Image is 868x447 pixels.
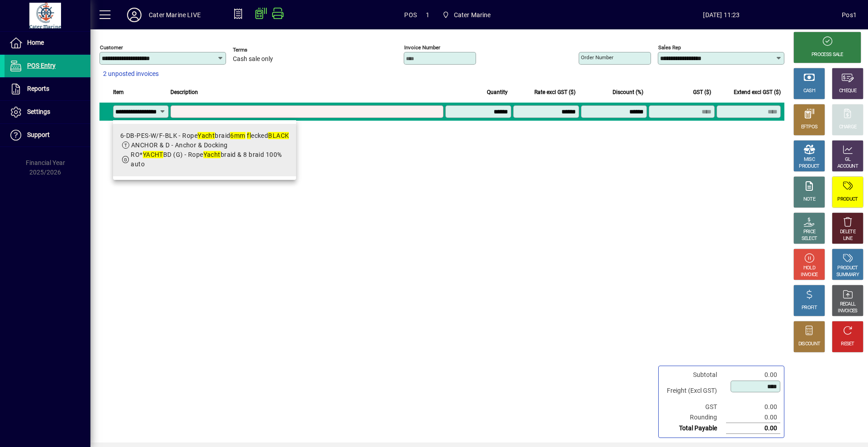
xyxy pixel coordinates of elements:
div: INVOICES [838,308,857,315]
button: Profile [120,7,149,23]
div: SUMMARY [836,272,859,278]
em: BLACK [268,132,289,139]
span: Cater Marine [439,7,495,23]
span: Reports [27,85,49,92]
td: GST [662,402,726,412]
div: 6-DB-PES-W/F-BLK - Rope braid ecked [120,131,289,141]
span: ANCHOR & D - Anchor & Docking [131,141,228,149]
td: 0.00 [726,370,780,380]
em: Yacht [198,132,215,139]
mat-option: 6-DB-PES-W/F-BLK - Rope Yachtbraid 6mm flecked BLACK [113,124,296,176]
div: PRODUCT [837,265,858,272]
div: DISCOUNT [798,341,820,348]
div: GL [845,156,851,163]
div: SELECT [802,235,817,242]
em: Yacht [203,151,221,158]
span: Extend excl GST ($) [734,87,781,97]
div: CHARGE [839,124,857,131]
a: Home [5,32,90,54]
span: Support [27,131,50,138]
div: NOTE [803,196,815,203]
div: Cater Marine LIVE [149,8,201,22]
span: Item [113,87,124,97]
span: GST ($) [693,87,711,97]
div: PROFIT [802,305,817,311]
td: 0.00 [726,402,780,412]
span: POS [404,8,417,22]
div: RECALL [840,301,856,308]
div: RESET [841,341,854,348]
div: HOLD [803,265,815,272]
span: Settings [27,108,50,115]
div: DELETE [840,229,855,235]
mat-label: Customer [100,44,123,51]
div: EFTPOS [801,124,818,131]
span: [DATE] 11:23 [601,8,842,22]
em: YACHT [143,151,163,158]
a: Settings [5,101,90,123]
div: Pos1 [842,8,857,22]
span: RO* BD (G) - Rope braid & 8 braid 100% auto [131,151,282,168]
div: PRICE [803,229,816,235]
div: PRODUCT [837,196,858,203]
a: Support [5,124,90,146]
span: 1 [426,8,429,22]
span: Terms [233,47,287,53]
div: INVOICE [801,272,817,278]
span: Cater Marine [454,8,491,22]
em: 6mm [230,132,245,139]
span: 2 unposted invoices [103,69,159,79]
div: PRODUCT [799,163,819,170]
mat-label: Invoice number [404,44,440,51]
td: 0.00 [726,423,780,434]
mat-label: Sales rep [658,44,681,51]
td: 0.00 [726,412,780,423]
td: Freight (Excl GST) [662,380,726,402]
td: Total Payable [662,423,726,434]
td: Rounding [662,412,726,423]
td: Subtotal [662,370,726,380]
button: 2 unposted invoices [99,66,162,82]
mat-label: Order number [581,54,613,61]
div: CHEQUE [839,88,856,94]
em: fl [247,132,251,139]
div: CASH [803,88,815,94]
div: PROCESS SALE [811,52,843,58]
div: LINE [843,235,852,242]
span: Discount (%) [613,87,643,97]
span: Home [27,39,44,46]
div: MISC [804,156,815,163]
span: Cash sale only [233,56,273,63]
span: Rate excl GST ($) [534,87,576,97]
a: Reports [5,78,90,100]
div: ACCOUNT [837,163,858,170]
span: POS Entry [27,62,56,69]
span: Quantity [487,87,508,97]
span: Description [170,87,198,97]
